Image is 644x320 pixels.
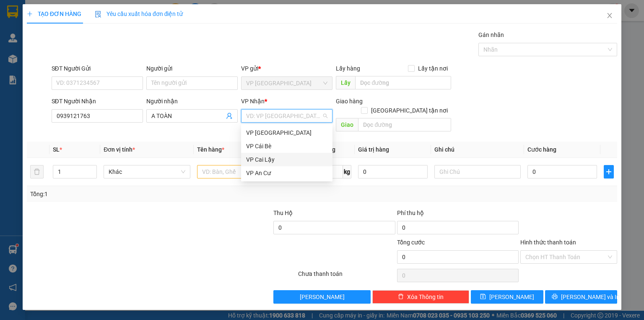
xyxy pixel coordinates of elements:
[336,118,358,131] span: Giao
[241,98,265,105] span: VP Nhận
[241,166,332,180] div: VP An Cư
[27,10,81,17] span: TẠO ĐƠN HÀNG
[598,4,621,28] button: Close
[343,165,351,178] span: kg
[372,290,469,304] button: deleteXóa Thông tin
[527,146,556,153] span: Cước hàng
[53,146,60,153] span: SL
[434,165,521,178] input: Ghi Chú
[545,290,618,304] button: printer[PERSON_NAME] và In
[480,294,486,300] span: save
[246,77,327,89] span: VP Sài Gòn
[552,294,558,300] span: printer
[146,97,238,106] div: Người nhận
[273,210,293,216] span: Thu Hộ
[273,290,370,304] button: [PERSON_NAME]
[246,155,327,164] div: VP Cai Lậy
[604,165,614,178] button: plus
[358,118,451,131] input: Dọc đường
[297,269,396,284] div: Chưa thanh toán
[397,239,425,246] span: Tổng cước
[197,165,283,178] input: VD: Bàn, Ghế
[246,168,327,178] div: VP An Cư
[197,146,224,153] span: Tên hàng
[561,292,620,302] span: [PERSON_NAME] và In
[368,106,451,115] span: [GEOGRAPHIC_DATA] tận nơi
[431,142,524,158] th: Ghi chú
[355,76,451,89] input: Dọc đường
[30,189,249,199] div: Tổng: 1
[95,10,183,17] span: Yêu cầu xuất hóa đơn điện tử
[241,139,332,153] div: VP Cái Bè
[471,290,543,304] button: save[PERSON_NAME]
[27,11,33,17] span: plus
[520,239,576,246] label: Hình thức thanh toán
[104,146,135,153] span: Đơn vị tính
[336,65,360,72] span: Lấy hàng
[358,165,428,178] input: 0
[146,64,238,73] div: Người gửi
[226,113,233,119] span: user-add
[397,208,519,221] div: Phí thu hộ
[336,76,355,89] span: Lấy
[336,98,363,105] span: Giao hàng
[30,165,44,178] button: delete
[489,292,534,302] span: [PERSON_NAME]
[52,64,143,73] div: SĐT Người Gửi
[241,64,332,73] div: VP gửi
[358,146,389,153] span: Giá trị hàng
[398,294,404,300] span: delete
[606,12,613,19] span: close
[241,126,332,139] div: VP Sài Gòn
[300,292,345,302] span: [PERSON_NAME]
[478,31,504,38] label: Gán nhãn
[95,11,101,18] img: icon
[52,97,143,106] div: SĐT Người Nhận
[241,153,332,166] div: VP Cai Lậy
[246,142,327,151] div: VP Cái Bè
[407,292,444,302] span: Xóa Thông tin
[604,168,613,175] span: plus
[109,165,185,178] span: Khác
[415,64,451,73] span: Lấy tận nơi
[246,128,327,137] div: VP [GEOGRAPHIC_DATA]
